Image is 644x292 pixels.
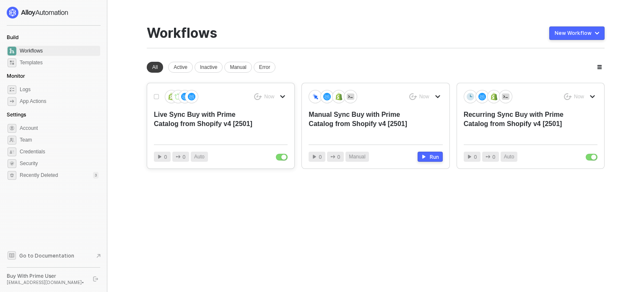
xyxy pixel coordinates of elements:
span: Manual [349,153,365,161]
button: Run [418,152,443,162]
div: App Actions [20,98,46,105]
span: Credentials [20,147,99,157]
span: Team [20,135,99,145]
img: icon [347,93,354,100]
span: 0 [164,153,167,161]
span: icon-app-actions [8,97,16,106]
span: 0 [337,153,340,161]
div: Manual [224,62,252,73]
span: icon-app-actions [176,154,181,159]
div: Run [430,153,439,160]
span: Auto [504,153,514,161]
span: document-arrow [94,252,103,260]
span: Monitor [7,73,25,79]
div: [EMAIL_ADDRESS][DOMAIN_NAME] • [7,279,86,285]
span: Build [7,34,18,40]
div: Now [419,93,429,100]
span: security [8,159,16,168]
img: logo [7,7,69,18]
div: Error [254,62,276,73]
span: 0 [474,153,477,161]
span: credentials [8,147,16,156]
span: Go to Documentation [19,252,74,259]
span: icon-success-page [409,93,417,100]
img: icon [502,93,509,100]
div: Live Sync Buy with Prime Catalog from Shopify v4 [2501] [154,110,261,138]
a: logo [7,7,100,18]
div: Workflows [147,25,217,41]
span: Account [20,123,99,133]
span: Logs [20,84,99,95]
span: icon-app-actions [330,154,335,159]
span: Security [20,158,99,168]
img: icon [490,93,498,100]
div: Recurring Sync Buy with Prime Catalog from Shopify v4 [2501] [464,110,571,138]
span: Recently Deleted [20,172,58,179]
a: Knowledge Base [7,250,101,260]
div: Active [168,62,193,73]
div: New Workflow [555,30,592,37]
img: icon [467,93,474,100]
span: icon-logs [8,85,16,94]
span: settings [8,124,16,133]
img: icon [168,93,175,100]
img: icon [323,93,331,100]
img: icon [312,93,319,100]
span: 0 [492,153,496,161]
span: settings [8,171,16,180]
div: Buy With Prime User [7,273,86,279]
img: icon [181,93,189,100]
span: icon-app-actions [486,154,491,159]
img: icon [188,93,195,100]
img: icon [335,93,343,100]
span: Settings [7,111,26,118]
span: icon-arrow-down [435,94,440,99]
span: icon-arrow-down [590,94,595,99]
span: icon-arrow-down [280,94,285,99]
span: 0 [182,153,186,161]
img: icon [478,93,486,100]
button: New Workflow [549,26,605,40]
img: icon [174,93,182,100]
div: All [147,62,163,73]
div: Now [574,93,584,100]
span: dashboard [8,47,16,55]
span: icon-success-page [254,93,262,100]
div: Manual Sync Buy with Prime Catalog from Shopify v4 [2501] [309,110,415,138]
div: 3 [93,172,99,179]
span: Auto [194,153,205,161]
span: logout [93,276,98,281]
span: Templates [20,58,99,68]
div: Inactive [195,62,223,73]
span: 0 [319,153,322,161]
span: Workflows [20,46,99,56]
span: team [8,136,16,145]
span: icon-success-page [564,93,572,100]
span: documentation [8,251,16,260]
div: Now [264,93,274,100]
span: marketplace [8,58,16,67]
